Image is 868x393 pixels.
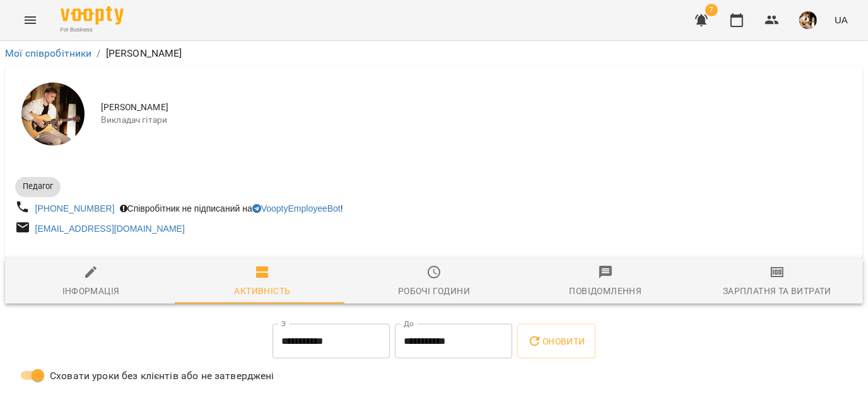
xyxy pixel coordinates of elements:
img: 0162ea527a5616b79ea1cf03ccdd73a5.jpg [799,11,817,29]
span: Оновити [527,334,585,349]
span: 7 [705,4,718,16]
a: [EMAIL_ADDRESS][DOMAIN_NAME] [35,224,185,234]
button: Оновити [517,324,595,359]
div: Інформація [62,283,120,299]
img: Сергій ВЛАСОВИЧ [21,83,85,145]
button: Menu [15,5,45,35]
div: Повідомлення [570,283,642,299]
div: Активність [235,283,291,299]
span: For Business [61,26,124,34]
p: [PERSON_NAME] [106,46,182,61]
span: [PERSON_NAME] [101,101,853,114]
div: Робочі години [398,283,470,299]
div: Зарплатня та Витрати [723,283,831,299]
nav: breadcrumb [5,46,863,61]
a: [PHONE_NUMBER] [35,203,115,214]
span: Викладач гітари [101,114,853,127]
button: UA [830,8,853,31]
span: Педагог [15,181,61,192]
span: UA [835,13,848,26]
a: Мої співробітники [5,47,92,59]
div: Співробітник не підписаний на ! [117,200,346,217]
img: Voopty Logo [61,6,124,25]
li: / [97,46,101,61]
a: VooptyEmployeeBot [252,203,341,214]
span: Сховати уроки без клієнтів або не затверджені [50,368,274,384]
